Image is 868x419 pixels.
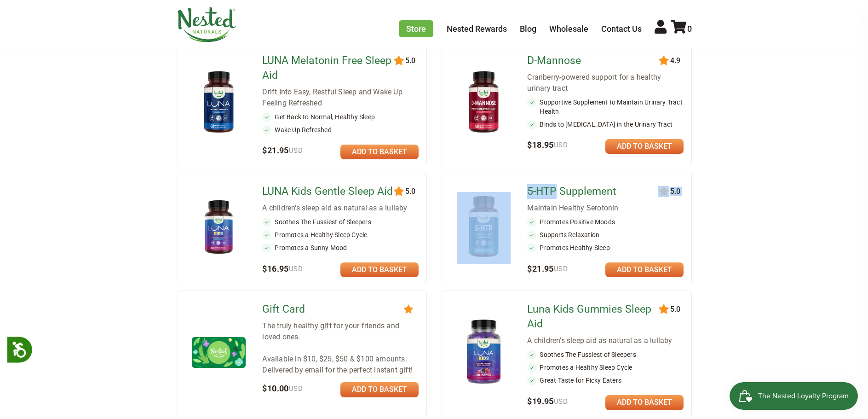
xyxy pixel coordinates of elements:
[554,397,568,406] span: USD
[520,24,536,34] a: Blog
[554,141,568,149] span: USD
[527,98,684,116] li: Supportive Supplement to Maintain Urinary Tract Health
[671,24,692,34] a: 0
[527,376,684,385] li: Great Taste for Picky Eaters
[527,396,568,406] span: $19.95
[527,72,684,94] div: Cranberry-powered support for a healthy urinary tract
[527,350,684,359] li: Soothes The Fussiest of Sleepers
[262,320,419,376] div: The truly healthy gift for your friends and loved ones. Available in $10, $25, $50 & $100 amounts...
[289,146,303,155] span: USD
[262,145,303,155] span: $21.95
[262,230,419,239] li: Promotes a Healthy Sleep Cycle
[262,243,419,252] li: Promotes a Sunny Mood
[527,243,684,252] li: Promotes Healthy Sleep
[262,264,303,274] span: $16.95
[262,217,419,227] li: Soothes The Fussiest of Sleepers
[687,24,692,34] span: 0
[527,335,684,346] div: A children's sleep aid as natural as a lullaby
[289,384,303,393] span: USD
[457,67,511,138] img: D-Mannose
[527,53,660,68] a: D-Mannose
[262,112,419,122] li: Get Back to Normal, Healthy Sleep
[527,184,660,199] a: 5-HTP Supplement
[601,24,642,34] a: Contact Us
[262,87,419,109] div: Drift Into Easy, Restful Sleep and Wake Up Feeling Refreshed
[527,217,684,227] li: Promotes Positive Moods
[177,7,236,42] img: Nested Naturals
[527,302,660,332] a: Luna Kids Gummies Sleep Aid
[527,264,568,274] span: $21.95
[549,24,588,34] a: Wholesale
[527,230,684,239] li: Supports Relaxation
[527,120,684,129] li: Binds to [MEDICAL_DATA] in the Urinary Tract
[289,265,303,273] span: USD
[527,203,684,214] div: Maintain Healthy Serotonin
[527,140,568,150] span: $18.95
[192,337,246,368] img: Gift Card
[262,302,395,317] a: Gift Card
[262,384,303,393] span: $10.00
[262,53,395,83] a: LUNA Melatonin Free Sleep Aid
[457,317,511,388] img: Luna Kids Gummies Sleep Aid
[192,200,246,254] img: LUNA Kids Gentle Sleep Aid
[192,67,246,138] img: LUNA Melatonin Free Sleep Aid
[457,192,511,262] img: 5-HTP Supplement
[262,203,419,214] div: A children's sleep aid as natural as a lullaby
[447,24,507,34] a: Nested Rewards
[399,20,433,37] a: Store
[730,382,859,410] iframe: Button to open loyalty program pop-up
[527,363,684,372] li: Promotes a Healthy Sleep Cycle
[262,184,395,199] a: LUNA Kids Gentle Sleep Aid
[262,125,419,134] li: Wake Up Refreshed
[554,265,568,273] span: USD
